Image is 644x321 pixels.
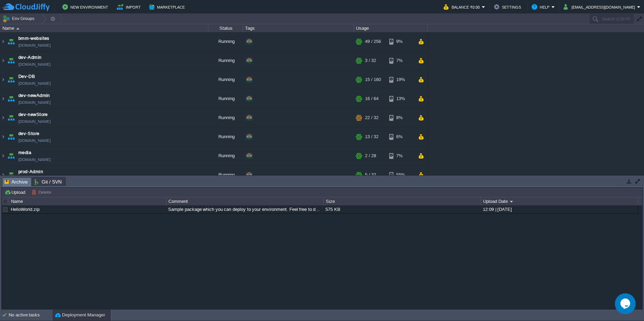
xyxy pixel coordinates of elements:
[18,137,51,144] span: [DOMAIN_NAME]
[209,24,243,32] div: Status
[18,111,48,118] a: dev-newStore
[2,14,37,24] button: Env Groups
[32,189,53,195] button: Delete
[0,146,6,165] img: AMDAwAAAACH5BAEAAAAALAAAAAABAAEAAAICRAEAOw==
[208,146,243,165] div: Running
[149,3,187,11] button: Marketplace
[6,32,16,51] img: AMDAwAAAACH5BAEAAAAALAAAAAABAAEAAAICRAEAOw==
[365,32,381,51] div: 49 / 256
[324,197,481,205] div: Size
[494,3,523,11] button: Settings
[18,130,40,137] a: dev-Store
[18,73,35,80] a: Dev-DB
[0,32,6,51] img: AMDAwAAAACH5BAEAAAAALAAAAAABAAEAAAICRAEAOw==
[167,197,323,205] div: Comment
[9,197,166,205] div: Name
[0,166,6,184] img: AMDAwAAAACH5BAEAAAAALAAAAAABAAEAAAICRAEAOw==
[6,166,16,184] img: AMDAwAAAACH5BAEAAAAALAAAAAABAAEAAAICRAEAOw==
[18,168,43,175] a: prod-Admin
[2,3,50,11] img: CloudJiffy
[35,178,62,186] span: Git / SVN
[365,166,376,184] div: 5 / 32
[6,108,16,127] img: AMDAwAAAACH5BAEAAAAALAAAAAABAAEAAAICRAEAOw==
[6,70,16,89] img: AMDAwAAAACH5BAEAAAAALAAAAAABAAEAAAICRAEAOw==
[365,127,378,146] div: 13 / 32
[18,80,51,87] span: [DOMAIN_NAME]
[208,108,243,127] div: Running
[9,310,52,321] div: No active tasks
[0,70,6,89] img: AMDAwAAAACH5BAEAAAAALAAAAAABAAEAAAICRAEAOw==
[389,32,412,51] div: 9%
[564,3,637,11] button: [EMAIL_ADDRESS][DOMAIN_NAME]
[0,108,6,127] img: AMDAwAAAACH5BAEAAAAALAAAAAABAAEAAAICRAEAOw==
[1,24,208,32] div: Name
[365,89,378,108] div: 16 / 64
[0,127,6,146] img: AMDAwAAAACH5BAEAAAAALAAAAAABAAEAAAICRAEAOw==
[365,51,376,70] div: 3 / 32
[389,146,412,165] div: 7%
[62,3,110,11] button: New Environment
[18,156,51,163] a: [DOMAIN_NAME]
[389,166,412,184] div: 55%
[0,51,6,70] img: AMDAwAAAACH5BAEAAAAALAAAAAABAAEAAAICRAEAOw==
[16,28,19,29] img: AMDAwAAAACH5BAEAAAAALAAAAAABAAEAAAICRAEAOw==
[481,205,638,213] div: 12:09 | [DATE]
[389,127,412,146] div: 6%
[208,32,243,51] div: Running
[6,51,16,70] img: AMDAwAAAACH5BAEAAAAALAAAAAABAAEAAAICRAEAOw==
[166,205,323,213] div: Sample package which you can deploy to your environment. Feel free to delete and upload a package...
[324,205,480,213] div: 575 KB
[615,293,637,314] iframe: chat widget
[208,127,243,146] div: Running
[389,108,412,127] div: 8%
[117,3,143,11] button: Import
[208,70,243,89] div: Running
[6,146,16,165] img: AMDAwAAAACH5BAEAAAAALAAAAAABAAEAAAICRAEAOw==
[18,92,50,99] a: dev-newAdmin
[243,24,354,32] div: Tags
[55,312,105,319] button: Deployment Manager
[6,89,16,108] img: AMDAwAAAACH5BAEAAAAALAAAAAABAAEAAAICRAEAOw==
[389,89,412,108] div: 13%
[18,42,51,49] span: [DOMAIN_NAME]
[18,61,51,68] span: [DOMAIN_NAME]
[18,149,31,156] a: media
[389,70,412,89] div: 19%
[208,51,243,70] div: Running
[0,89,6,108] img: AMDAwAAAACH5BAEAAAAALAAAAAABAAEAAAICRAEAOw==
[389,51,412,70] div: 7%
[18,35,50,42] a: bmm-websites
[354,24,427,32] div: Usage
[365,108,378,127] div: 22 / 32
[481,197,638,205] div: Upload Date
[5,189,27,195] button: Upload
[11,207,40,212] a: HelloWorld.zip
[5,178,28,186] span: Archive
[18,99,51,106] span: [DOMAIN_NAME]
[6,127,16,146] img: AMDAwAAAACH5BAEAAAAALAAAAAABAAEAAAICRAEAOw==
[18,54,42,61] a: dev-Admin
[365,70,381,89] div: 15 / 160
[208,89,243,108] div: Running
[365,146,376,165] div: 2 / 28
[208,166,243,184] div: Running
[18,118,51,125] span: [DOMAIN_NAME]
[532,3,551,11] button: Help
[444,3,482,11] button: Balance ₹0.00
